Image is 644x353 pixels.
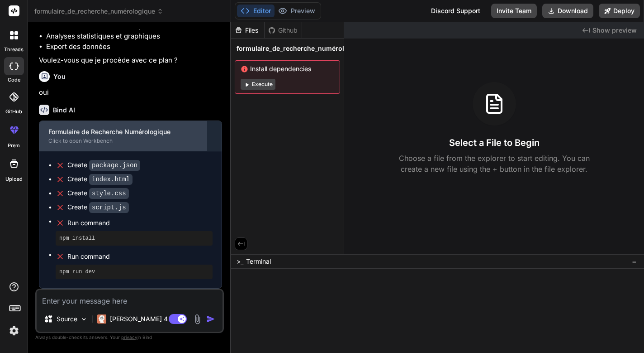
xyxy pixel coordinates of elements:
label: code [8,76,20,84]
p: Choose a file from the explorer to start editing. You can create a new file using the + button in... [393,153,596,174]
img: attachment [192,314,203,324]
div: Formulaire de Recherche Numérologique [48,127,198,136]
li: Export des données [46,42,222,52]
span: >_ [237,257,243,266]
span: formulaire_de_recherche_numérologique [34,7,163,16]
span: Show preview [592,26,637,35]
h3: Select a File to Begin [449,136,540,149]
code: style.css [89,188,129,199]
button: Preview [275,5,319,17]
div: Github [265,26,302,35]
code: index.html [89,174,133,185]
span: privacy [121,334,137,340]
span: Run command [67,218,213,227]
label: GitHub [5,108,22,116]
button: Execute [241,79,275,90]
button: Invite Team [491,4,537,18]
img: settings [6,323,22,338]
label: threads [4,46,24,53]
pre: npm install [59,235,209,242]
code: script.js [89,202,129,213]
p: [PERSON_NAME] 4 S.. [110,314,177,324]
p: Source [57,314,77,324]
span: − [632,257,637,266]
img: Claude 4 Sonnet [97,314,106,324]
span: Install dependencies [241,64,334,73]
div: Create [67,160,140,170]
button: Download [542,4,593,18]
code: package.json [89,160,140,171]
button: Formulaire de Recherche NumérologiqueClick to open Workbench [39,121,207,151]
h6: Bind AI [53,106,75,115]
p: Always double-check its answers. Your in Bind [35,333,224,342]
div: Discord Support [426,4,486,18]
p: oui [39,87,222,98]
div: Create [67,203,129,212]
div: Create [67,189,129,198]
h6: You [53,72,66,81]
label: Upload [5,175,23,183]
div: Create [67,174,133,184]
button: Deploy [599,4,640,18]
span: formulaire_de_recherche_numérologique [237,44,366,53]
img: Pick Models [80,315,88,323]
pre: npm run dev [59,268,209,276]
div: Files [231,26,264,35]
li: Analyses statistiques et graphiques [46,31,222,42]
label: prem [8,142,20,150]
span: Run command [67,252,213,261]
p: Voulez-vous que je procède avec ce plan ? [39,55,222,66]
div: Click to open Workbench [48,137,198,145]
img: icon [206,314,215,324]
span: Terminal [246,257,271,266]
button: − [630,254,639,269]
button: Editor [237,5,275,17]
